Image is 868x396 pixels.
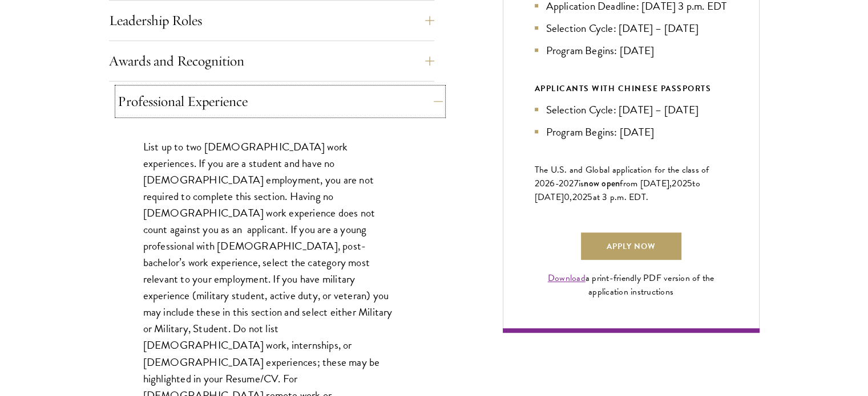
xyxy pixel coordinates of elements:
li: Selection Cycle: [DATE] – [DATE] [535,101,728,118]
span: -202 [555,177,574,190]
li: Selection Cycle: [DATE] – [DATE] [535,20,728,36]
li: Program Begins: [DATE] [535,42,728,59]
span: 7 [574,177,579,190]
span: 202 [572,190,588,204]
span: from [DATE], [620,177,672,190]
a: Download [548,271,586,285]
button: Leadership Roles [109,7,434,34]
span: 0 [564,190,570,204]
span: 5 [687,177,692,190]
span: , [570,190,572,204]
a: Apply Now [581,232,681,260]
span: 202 [672,177,687,190]
button: Awards and Recognition [109,47,434,75]
span: 6 [550,177,555,190]
span: is [579,177,584,190]
div: APPLICANTS WITH CHINESE PASSPORTS [535,81,728,96]
button: Professional Experience [118,88,443,115]
span: at 3 p.m. EDT. [593,190,649,204]
span: now open [584,177,620,190]
span: 5 [587,190,592,204]
span: to [DATE] [535,177,700,204]
div: a print-friendly PDF version of the application instructions [535,271,728,299]
li: Program Begins: [DATE] [535,124,728,140]
span: The U.S. and Global application for the class of 202 [535,163,709,190]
